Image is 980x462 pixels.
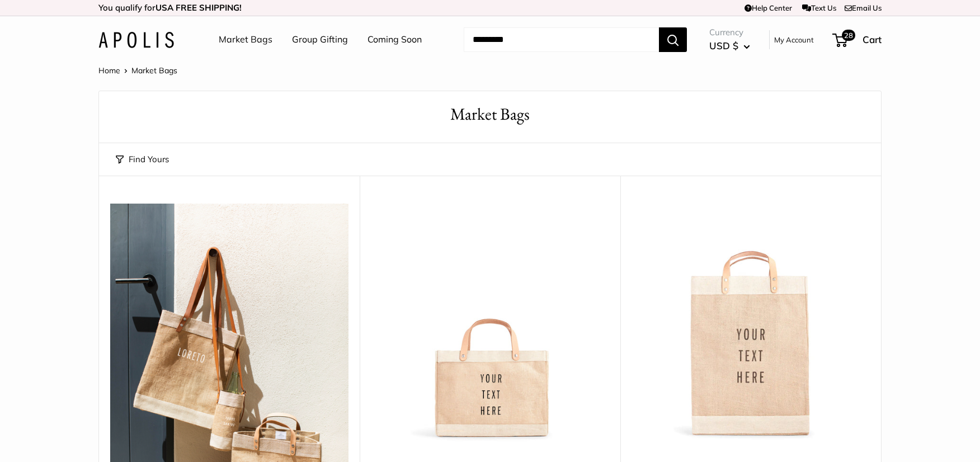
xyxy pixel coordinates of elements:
button: Find Yours [116,152,169,167]
a: Market Bags [219,31,272,48]
a: My Account [774,33,814,46]
a: Group Gifting [292,31,348,48]
a: Home [98,65,120,76]
button: USD $ [709,37,750,55]
img: Apolis [98,32,174,48]
h1: Market Bags [116,102,864,126]
span: 28 [842,30,855,41]
img: Petite Market Bag in Natural [371,204,609,442]
a: Text Us [802,3,836,12]
span: Cart [863,34,882,45]
span: USD $ [709,40,738,51]
a: Coming Soon [368,31,422,48]
span: Market Bags [131,65,177,76]
input: Search... [464,27,659,52]
nav: Breadcrumb [98,63,177,78]
a: 28 Cart [833,31,882,49]
a: Help Center [745,3,792,12]
strong: USA FREE SHIPPING! [156,2,242,13]
button: Search [659,27,687,52]
span: Currency [709,25,750,40]
a: Market Bag in NaturalMarket Bag in Natural [632,204,870,442]
img: Market Bag in Natural [632,204,870,442]
a: Email Us [845,3,882,12]
a: Petite Market Bag in Naturaldescription_Effortless style that elevates every moment [371,204,609,442]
